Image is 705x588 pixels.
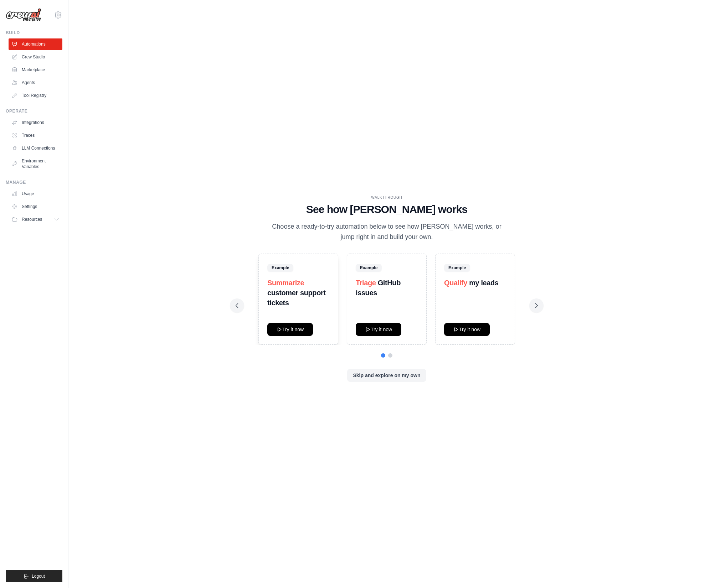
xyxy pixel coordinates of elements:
span: Example [356,264,382,272]
strong: GitHub issues [356,279,401,297]
a: Traces [9,130,62,141]
a: Usage [9,188,62,199]
div: WALKTHROUGH [236,195,538,200]
button: Try it now [356,323,401,336]
strong: customer support tickets [267,289,326,307]
button: Try it now [267,323,313,336]
strong: my leads [469,279,498,287]
a: LLM Connections [9,142,62,154]
a: Settings [9,201,62,212]
span: Example [444,264,470,272]
a: Crew Studio [9,51,62,63]
span: Logout [32,573,45,579]
span: Triage [356,279,376,287]
a: Environment Variables [9,155,62,172]
a: Agents [9,77,62,88]
div: Manage [6,179,62,185]
a: Marketplace [9,64,62,76]
span: Qualify [444,279,467,287]
img: Logo [6,8,41,22]
button: Try it now [444,323,490,336]
button: Resources [9,214,62,225]
button: Logout [6,570,62,582]
p: Choose a ready-to-try automation below to see how [PERSON_NAME] works, or jump right in and build... [267,222,506,243]
a: Integrations [9,117,62,128]
button: Skip and explore on my own [347,369,426,382]
div: Operate [6,108,62,114]
span: Summarize [267,279,304,287]
a: Tool Registry [9,90,62,101]
div: Build [6,30,62,36]
h1: See how [PERSON_NAME] works [236,203,538,216]
span: Resources [22,217,42,222]
span: Example [267,264,293,272]
a: Automations [9,38,62,50]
